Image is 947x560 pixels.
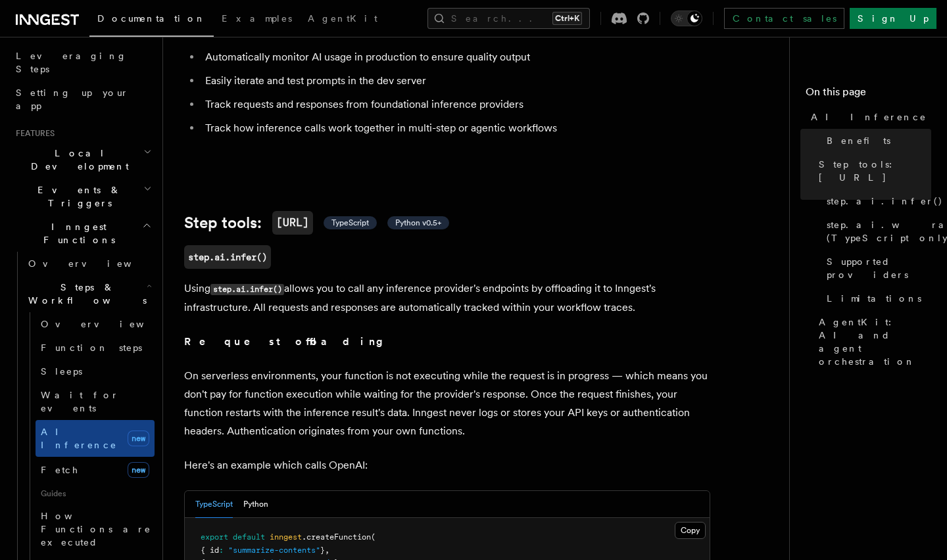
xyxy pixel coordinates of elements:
[819,158,931,184] span: Step tools: [URL]
[184,335,393,348] strong: Request offloading
[36,312,155,336] a: Overview
[36,504,155,554] a: How Functions are executed
[36,483,155,504] span: Guides
[201,95,710,114] li: Track requests and responses from foundational inference providers
[41,390,119,413] span: Wait for events
[11,81,155,118] a: Setting up your app
[272,211,313,235] code: [URL]
[11,220,142,246] span: Inngest Functions
[371,532,376,542] span: (
[184,245,271,269] a: step.ai.infer()
[552,12,582,25] kbd: Ctrl+K
[128,431,149,446] span: new
[41,427,117,450] span: AI Inference
[675,522,706,539] button: Copy
[300,4,385,35] a: AgentKit
[806,105,931,129] a: AI Inference
[827,255,931,281] span: Supported providers
[41,511,151,548] span: How Functions are executed
[233,532,265,542] span: default
[36,360,155,383] a: Sleeps
[395,218,441,228] span: Python v0.5+
[11,178,155,215] button: Events & Triggers
[243,491,268,518] button: Python
[36,420,155,457] a: AI Inferencenew
[331,218,369,228] span: TypeScript
[201,72,710,90] li: Easily iterate and test prompts in the dev server
[827,195,943,208] span: step.ai.infer()
[41,319,176,329] span: Overview
[97,13,206,24] span: Documentation
[201,532,228,542] span: export
[806,84,931,105] h4: On this page
[201,546,219,555] span: { id
[184,279,710,317] p: Using allows you to call any inference provider's endpoints by offloading it to Inngest's infrast...
[11,44,155,81] a: Leveraging Steps
[821,213,931,250] a: step.ai.wrap() (TypeScript only)
[819,315,931,368] span: AgentKit: AI and agent orchestration
[16,51,127,74] span: Leveraging Steps
[11,147,143,173] span: Local Development
[228,546,320,555] span: "summarize-contents"
[219,546,224,555] span: :
[671,11,702,26] button: Toggle dark mode
[23,252,155,275] a: Overview
[302,532,371,542] span: .createFunction
[36,457,155,483] a: Fetchnew
[28,258,164,269] span: Overview
[724,8,844,29] a: Contact sales
[89,4,214,37] a: Documentation
[11,128,55,139] span: Features
[427,8,590,29] button: Search...Ctrl+K
[16,87,129,111] span: Setting up your app
[827,134,890,147] span: Benefits
[821,250,931,287] a: Supported providers
[11,215,155,252] button: Inngest Functions
[23,281,147,307] span: Steps & Workflows
[270,532,302,542] span: inngest
[308,13,377,24] span: AgentKit
[36,336,155,360] a: Function steps
[811,110,927,124] span: AI Inference
[325,546,329,555] span: ,
[184,367,710,440] p: On serverless environments, your function is not executing while the request is in progress — whi...
[813,310,931,373] a: AgentKit: AI and agent orchestration
[23,275,155,312] button: Steps & Workflows
[41,366,82,377] span: Sleeps
[184,211,449,235] a: Step tools:[URL] TypeScript Python v0.5+
[11,183,143,210] span: Events & Triggers
[128,462,149,478] span: new
[320,546,325,555] span: }
[201,48,710,66] li: Automatically monitor AI usage in production to ensure quality output
[41,465,79,475] span: Fetch
[214,4,300,35] a: Examples
[210,284,284,295] code: step.ai.infer()
[821,287,931,310] a: Limitations
[821,129,931,152] a: Benefits
[201,119,710,137] li: Track how inference calls work together in multi-step or agentic workflows
[813,152,931,189] a: Step tools: [URL]
[11,141,155,178] button: Local Development
[184,456,710,475] p: Here's an example which calls OpenAI:
[821,189,931,213] a: step.ai.infer()
[827,292,921,305] span: Limitations
[36,383,155,420] a: Wait for events
[41,342,142,353] span: Function steps
[850,8,936,29] a: Sign Up
[195,491,233,518] button: TypeScript
[222,13,292,24] span: Examples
